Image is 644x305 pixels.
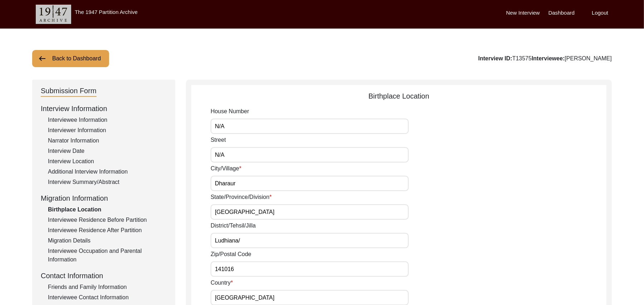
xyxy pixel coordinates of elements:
[48,147,167,155] div: Interview Date
[75,9,138,15] label: The 1947 Partition Archive
[41,85,97,97] div: Submission Form
[478,54,612,63] div: T13575 [PERSON_NAME]
[41,193,167,204] div: Migration Information
[48,178,167,186] div: Interview Summary/Abstract
[478,55,512,61] b: Interview ID:
[41,103,167,114] div: Interview Information
[211,250,251,259] label: Zip/Postal Code
[549,9,575,17] label: Dashboard
[48,136,167,145] div: Narrator Information
[48,126,167,135] div: Interviewer Information
[38,54,46,63] img: arrow-left.png
[506,9,540,17] label: New Interview
[532,55,565,61] b: Interviewee:
[211,164,241,173] label: City/Village
[48,293,167,302] div: Interviewee Contact Information
[36,5,71,24] img: header-logo.png
[211,107,249,116] label: House Number
[592,9,608,17] label: Logout
[211,193,272,201] label: State/Province/Division
[48,283,167,291] div: Friends and Family Information
[32,50,109,67] button: Back to Dashboard
[48,236,167,245] div: Migration Details
[211,279,233,287] label: Country
[191,91,606,101] div: Birthplace Location
[48,216,167,224] div: Interviewee Residence Before Partition
[48,157,167,166] div: Interview Location
[48,205,167,214] div: Birthplace Location
[48,116,167,124] div: Interviewee Information
[41,270,167,281] div: Contact Information
[211,221,256,230] label: District/Tehsil/Jilla
[211,136,226,144] label: Street
[48,167,167,176] div: Additional Interview Information
[48,247,167,264] div: Interviewee Occupation and Parental Information
[48,226,167,235] div: Interviewee Residence After Partition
